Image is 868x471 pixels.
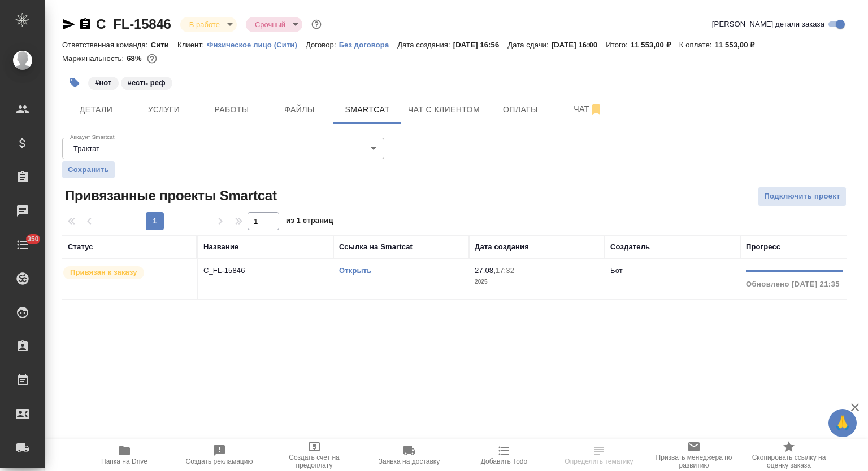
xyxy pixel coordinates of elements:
button: Скопировать ссылку для ЯМессенджера [62,17,76,31]
p: [DATE] 16:00 [552,41,606,49]
p: Договор: [306,41,339,49]
p: 11 553,00 ₽ [631,41,679,49]
span: Smartcat [340,103,394,117]
p: 68% [127,54,144,63]
a: C_FL-15846 [96,16,171,32]
svg: Отписаться [589,103,603,116]
p: Сити [151,41,177,49]
button: Подключить проект [758,187,847,206]
p: C_FL-15846 [203,265,328,276]
p: 11 553,00 ₽ [715,41,763,49]
span: Файлы [272,103,327,117]
div: В работе [180,17,237,32]
div: Статус [68,241,93,253]
span: из 1 страниц [286,214,333,230]
span: Чат [561,102,615,116]
div: Ссылка на Smartcat [339,241,413,253]
p: Без договора [339,41,398,49]
span: Услуги [137,103,191,117]
button: 🙏 [828,409,857,437]
p: Маржинальность: [62,54,127,63]
a: Без договора [339,39,398,49]
p: Ответственная команда: [62,41,151,49]
p: 17:32 [496,266,514,275]
span: Сохранить [68,164,109,175]
button: Скопировать ссылку [79,17,92,31]
span: 🙏 [833,411,852,435]
button: Срочный [251,20,289,29]
p: К оплате: [679,41,715,49]
button: Доп статусы указывают на важность/срочность заказа [309,17,324,32]
p: Дата сдачи: [507,41,551,49]
span: Подключить проект [764,190,840,203]
span: Чат с клиентом [408,103,480,117]
p: 27.08, [475,266,496,275]
button: Сохранить [62,161,115,178]
div: Трактат [62,138,384,159]
span: Обновлено [DATE] 21:35 [746,280,840,288]
p: Клиент: [177,41,207,49]
a: Открыть [339,266,371,275]
button: 3043.12 RUB; [145,51,159,66]
span: Оплаты [493,103,548,117]
p: Физическое лицо (Сити) [207,41,306,49]
div: Дата создания [475,241,529,253]
span: Детали [69,103,123,117]
p: Итого: [606,41,630,49]
div: Создатель [610,241,650,253]
a: Физическое лицо (Сити) [207,39,306,49]
span: Работы [205,103,259,117]
p: #есть реф [128,77,166,89]
p: 2025 [475,276,599,288]
span: 350 [20,234,46,245]
a: 350 [3,231,42,259]
p: Дата создания: [397,41,453,49]
span: есть реф [120,77,173,87]
span: [PERSON_NAME] детали заказа [712,19,824,30]
span: Привязанные проекты Smartcat [62,187,277,205]
div: В работе [246,17,302,32]
p: Привязан к заказу [70,267,137,278]
p: [DATE] 16:56 [453,41,508,49]
p: Бот [610,266,623,275]
p: #нот [95,77,112,89]
button: Добавить тэг [62,71,87,95]
div: Прогресс [746,241,780,253]
button: В работе [186,20,223,29]
div: Название [203,241,238,253]
span: нот [87,77,120,87]
button: Трактат [70,144,103,153]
